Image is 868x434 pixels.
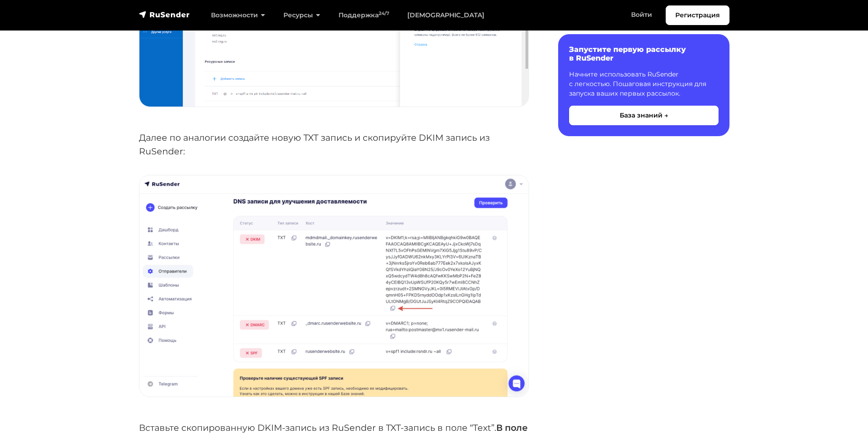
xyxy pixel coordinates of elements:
[202,6,274,25] a: Возможности
[139,10,190,19] img: RuSender
[329,6,398,25] a: Поддержка24/7
[139,175,529,397] img: Подтверждение домена
[569,106,719,125] button: База знаний →
[622,5,661,24] a: Войти
[569,70,719,98] p: Начните использовать RuSender с легкостью. Пошаговая инструкция для запуска ваших первых рассылок.
[666,5,729,25] a: Регистрация
[379,10,389,16] sup: 24/7
[558,34,729,136] a: Запустите первую рассылку в RuSender Начните использовать RuSender с легкостью. Пошаговая инструк...
[398,6,493,25] a: [DEMOGRAPHIC_DATA]
[139,131,529,158] p: Далее по аналогии создайте новую TXT запись и скопируйте DKIM запись из RuSender:
[569,45,719,62] h6: Запустите первую рассылку в RuSender
[274,6,329,25] a: Ресурсы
